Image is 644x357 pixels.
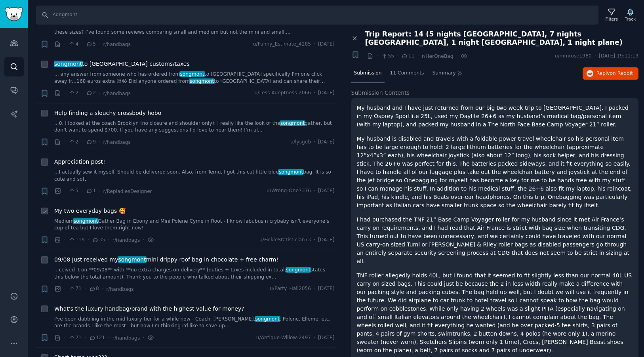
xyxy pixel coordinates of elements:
span: [DATE] [318,334,334,342]
span: songmont [286,267,311,273]
span: r/handbags [112,237,140,243]
span: [DATE] [318,41,334,48]
span: songmont [118,256,147,263]
a: ...I actually sew it myself. Should be delivered soon. Also, from Temu, I got this cut little blu... [54,169,335,183]
span: 11 Comments [390,70,424,77]
a: ...ceived it on **09/08** with **no extra charges on delivery** (duties + taxes included in total... [54,267,335,281]
span: songmont [53,61,83,67]
span: u/Less-Adeptness-2066 [254,90,311,97]
span: · [99,138,100,146]
span: 5 [69,187,78,195]
span: · [99,89,100,97]
span: · [64,236,66,244]
span: 119 [69,237,85,244]
span: · [84,334,86,342]
span: · [143,334,144,342]
span: songmont [255,316,280,322]
span: u/mmrose1980 [555,53,592,60]
span: · [99,187,100,195]
span: · [64,89,66,97]
span: u/lysgeb [290,139,311,146]
span: 71 [69,285,82,292]
button: Track [622,7,638,23]
span: 5 [86,41,96,48]
a: Help finding a slouchy crossbody hobo [54,109,161,117]
span: u/Funny_Estimate_4285 [253,41,311,48]
span: 4 [69,41,78,48]
span: [DATE] [318,285,334,292]
span: 11 [401,53,414,60]
a: My two everyday bags 🥰 [54,207,126,215]
span: u/Antique-Willow-2497 [256,334,311,342]
p: I had purchased the TNF 21” Base Camp Voyager roller for my husband since it met Air France’s car... [357,216,633,265]
a: MediumsongmontGather Bag in Ebony and Mini Polene Cyme in Root - I know labubus n crybaby isn’t e... [54,218,335,232]
span: songmont [73,218,99,224]
span: 2 [69,139,78,146]
input: Search Keyword [36,6,598,25]
span: · [456,52,458,60]
span: · [314,285,315,292]
span: r/handbags [103,139,130,145]
span: · [143,236,144,244]
span: · [108,236,109,244]
span: · [594,53,596,60]
span: r/handbags [106,286,133,292]
span: · [314,334,315,342]
span: · [64,138,66,146]
span: · [314,237,315,244]
span: · [99,40,100,48]
span: r/handbags [112,335,140,341]
span: Reply [596,70,633,77]
span: · [64,40,66,48]
p: TNF roller allegedly holds 40L, but I found that it seemed to fit slightly less than our normal 4... [357,271,633,355]
span: · [376,52,378,60]
span: 2 [86,90,96,97]
span: 35 [92,237,105,244]
span: · [81,40,83,48]
span: r/RepladiesDesigner [103,189,152,194]
span: songmont [278,169,304,175]
span: 121 [89,334,105,342]
span: · [64,187,66,195]
span: 9 [86,139,96,146]
span: 8 [89,285,99,292]
span: [DATE] [318,139,334,146]
div: Filters [606,16,618,22]
span: · [88,236,89,244]
span: u/FickleStatistician73 [259,237,311,244]
span: · [314,139,315,146]
p: My husband is disabled and travels with a foldable power travel wheelchair so his personal item h... [357,135,633,210]
span: · [314,90,315,97]
span: · [84,285,86,293]
span: [DATE] [318,187,334,195]
span: 55 [381,53,394,60]
span: Submission [354,70,382,77]
a: I've been dabbling in the mid luxury tier for a while now - Coach, [PERSON_NAME],songmont, Polene... [54,316,335,330]
span: r/handbags [103,42,130,47]
span: [DATE] [318,90,334,97]
span: songmont [280,120,305,126]
img: GummySearch logo [5,7,23,21]
span: · [81,89,83,97]
p: My husband and I have just returned from our big two week trip to [GEOGRAPHIC_DATA]. I packed in ... [357,104,633,129]
span: · [108,334,109,342]
span: Trip Report: 14 (5 nights [GEOGRAPHIC_DATA], 7 nights [GEOGRAPHIC_DATA], 1 night [GEOGRAPHIC_DATA... [365,30,639,47]
span: · [81,187,83,195]
span: · [397,52,398,60]
button: Replyon Reddit [583,67,638,80]
span: 71 [69,334,82,342]
span: r/HerOneBag [422,53,453,59]
span: · [417,52,419,60]
a: What's the luxury handbag/brand with the highest value for money? [54,305,244,313]
span: r/handbags [103,91,130,96]
span: [DATE] 19:11:19 [599,53,638,60]
span: Submission Contents [351,89,410,97]
span: · [102,285,103,293]
span: songmont [179,71,205,77]
span: to [GEOGRAPHIC_DATA] customs/taxes [54,60,190,68]
span: 1 [86,187,96,195]
a: ...0. I looked at the coach Brooklyn (no closure and shoulder only); I really like the look of th... [54,120,335,134]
